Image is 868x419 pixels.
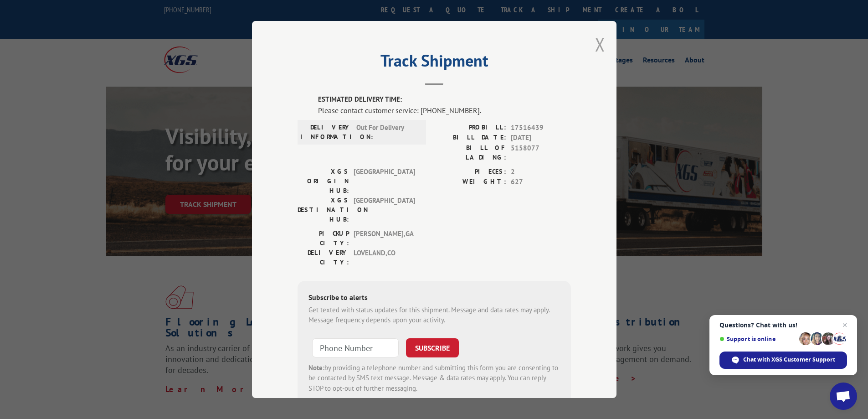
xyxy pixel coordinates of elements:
[719,321,847,329] span: Questions? Chat with us!
[298,248,349,267] label: DELIVERY CITY:
[354,248,415,267] span: LOVELAND , CO
[830,383,857,410] div: Open chat
[434,143,506,162] label: BILL OF LADING:
[434,123,506,133] label: PROBILL:
[434,167,506,177] label: PIECES:
[511,167,571,177] span: 2
[839,320,850,331] span: Close chat
[308,305,560,326] div: Get texted with status updates for this shipment. Message and data rates may apply. Message frequ...
[406,338,459,357] button: SUBSCRIBE
[354,196,415,224] span: [GEOGRAPHIC_DATA]
[300,123,352,142] label: DELIVERY INFORMATION:
[318,94,571,105] label: ESTIMATED DELIVERY TIME:
[434,133,506,143] label: BILL DATE:
[308,363,324,372] strong: Note:
[595,32,605,57] button: Close modal
[308,363,560,394] div: by providing a telephone number and submitting this form you are consenting to be contacted by SM...
[308,292,560,305] div: Subscribe to alerts
[511,133,571,143] span: [DATE]
[719,352,847,369] div: Chat with XGS Customer Support
[511,177,571,187] span: 627
[511,123,571,133] span: 17516439
[511,143,571,162] span: 5158077
[298,167,349,196] label: XGS ORIGIN HUB:
[434,177,506,187] label: WEIGHT:
[354,167,415,196] span: [GEOGRAPHIC_DATA]
[354,229,415,248] span: [PERSON_NAME] , GA
[318,105,571,116] div: Please contact customer service: [PHONE_NUMBER].
[298,54,571,72] h2: Track Shipment
[298,196,349,224] label: XGS DESTINATION HUB:
[312,338,399,357] input: Phone Number
[356,123,418,142] span: Out For Delivery
[719,336,796,342] span: Support is online
[743,356,835,364] span: Chat with XGS Customer Support
[298,229,349,248] label: PICKUP CITY:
